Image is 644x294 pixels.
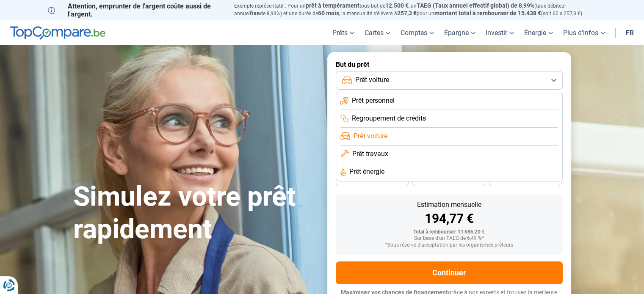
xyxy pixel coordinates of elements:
[234,2,597,17] p: Exemple représentatif : Pour un tous but de , un (taux débiteur annuel de 8,99%) et une durée de ...
[343,236,556,242] div: Sur base d'un TAEG de 6,49 %*
[363,177,381,182] span: 36 mois
[481,20,519,45] a: Investir
[434,10,541,16] span: montant total à rembourser de 15.438 €
[516,177,534,182] span: 24 mois
[343,229,556,235] div: Total à rembourser: 11 686,20 €
[10,26,105,40] img: TopCompare
[355,75,389,85] span: Prêt voiture
[354,132,387,141] span: Prêt voiture
[318,10,339,16] span: 60 mois
[395,20,439,45] a: Comptes
[343,212,556,225] div: 194,77 €
[343,242,556,248] div: *Sous réserve d'acceptation par les organismes prêteurs
[352,149,388,159] span: Prêt travaux
[558,20,610,45] a: Plus d'infos
[352,114,426,123] span: Regroupement de crédits
[306,2,359,9] span: prêt à tempérament
[621,20,639,45] a: fr
[343,201,556,208] div: Estimation mensuelle
[48,2,224,18] p: Attention, emprunter de l'argent coûte aussi de l'argent.
[336,60,563,69] label: But du prêt
[385,2,409,9] span: 12.500 €
[327,20,359,45] a: Prêts
[359,20,395,45] a: Cartes
[519,20,558,45] a: Énergie
[352,96,395,105] span: Prêt personnel
[336,261,563,284] button: Continuer
[417,2,534,9] span: TAEG (Taux annuel effectif global) de 8,99%
[336,71,563,90] button: Prêt voiture
[439,20,481,45] a: Épargne
[397,10,417,16] span: 257,3 €
[349,167,384,176] span: Prêt énergie
[439,177,458,182] span: 30 mois
[250,10,260,16] span: fixe
[73,181,317,246] h1: Simulez votre prêt rapidement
